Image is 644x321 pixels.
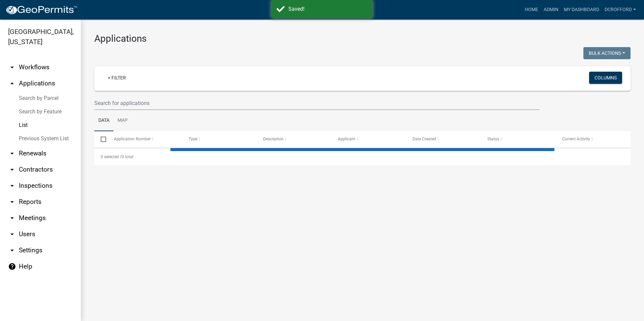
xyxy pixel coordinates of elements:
a: Home [522,3,541,16]
div: Saved! [288,5,367,13]
a: My Dashboard [561,3,602,16]
i: arrow_drop_down [8,166,16,174]
a: + Filter [102,72,131,84]
a: Map [114,110,132,132]
span: Applicant [338,137,355,141]
div: 0 total [94,148,631,165]
datatable-header-cell: Description [257,131,331,147]
datatable-header-cell: Select [94,131,107,147]
input: Search for applications [94,96,540,110]
i: arrow_drop_down [8,230,16,238]
datatable-header-cell: Status [481,131,556,147]
a: Admin [541,3,561,16]
span: Type [189,137,197,141]
datatable-header-cell: Current Activity [556,131,631,147]
button: Columns [589,72,622,84]
datatable-header-cell: Type [182,131,257,147]
span: Description [263,137,284,141]
i: arrow_drop_down [8,63,16,71]
span: Current Activity [562,137,590,141]
datatable-header-cell: Date Created [406,131,481,147]
i: arrow_drop_up [8,79,16,87]
button: Bulk Actions [583,47,631,59]
datatable-header-cell: Application Number [107,131,182,147]
h3: Applications [94,33,631,44]
i: arrow_drop_down [8,182,16,190]
a: Data [94,110,114,132]
span: 0 selected / [101,154,122,159]
i: arrow_drop_down [8,246,16,254]
i: arrow_drop_down [8,198,16,206]
span: Status [487,137,499,141]
i: help [8,262,16,271]
span: Date Created [413,137,436,141]
a: dcrofford [602,3,639,16]
i: arrow_drop_down [8,214,16,222]
i: arrow_drop_down [8,149,16,157]
datatable-header-cell: Applicant [331,131,406,147]
span: Application Number [114,137,151,141]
